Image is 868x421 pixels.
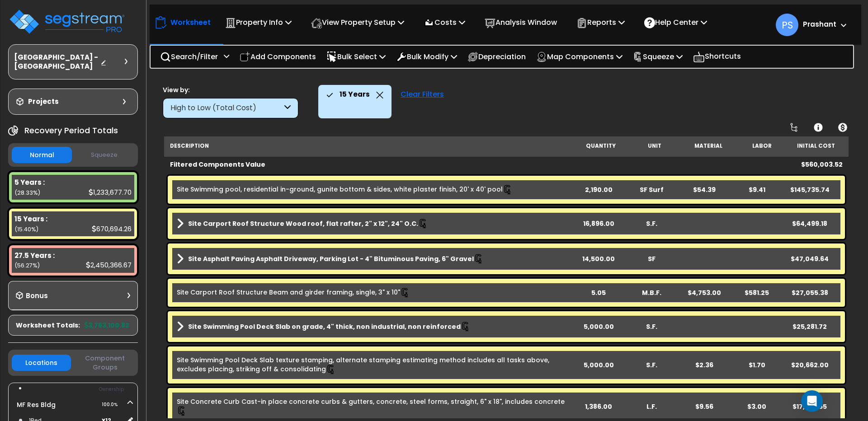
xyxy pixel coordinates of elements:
[8,8,126,35] img: logo_pro_r.png
[170,142,209,150] small: Description
[170,16,211,28] p: Worksheet
[783,185,836,194] div: $145,735.74
[240,51,316,63] p: Add Components
[225,16,292,28] p: Property Info
[188,254,474,263] b: Site Asphalt Paving Asphalt Driveway, Parking Lot - 4" Bituminous Paving, 6" Gravel
[14,189,40,196] small: (28.33%)
[188,219,418,228] b: Site Carport Roof Structure Wood roof, flat rafter, 2" x 12", 24" O.C.
[783,402,836,411] div: $17,567.55
[783,219,836,228] div: $64,499.18
[340,89,370,100] p: 15 Years
[485,16,557,28] p: Analysis Window
[89,187,132,197] div: 1,233,677.70
[14,53,100,71] h3: [GEOGRAPHIC_DATA] - [GEOGRAPHIC_DATA]
[783,254,836,263] div: $47,049.64
[17,400,56,409] a: MF Res Bldg 100.0%
[801,160,843,169] b: $560,003.52
[625,254,678,263] div: SF
[783,288,836,297] div: $27,055.38
[625,219,678,228] div: S.F.
[625,402,678,411] div: L.F.
[572,219,625,228] div: 16,896.00
[14,178,45,187] b: 5 Years :
[783,322,836,331] div: $25,281.72
[396,85,448,118] div: Clear Filters
[85,321,129,330] b: 3,763,100.82
[92,224,132,234] div: 670,694.26
[678,360,731,370] div: $2.36
[14,214,47,224] b: 15 Years :
[731,402,783,411] div: $3.00
[26,292,48,300] h3: Bonus
[644,16,707,28] p: Help Center
[424,16,465,28] p: Costs
[326,51,386,63] p: Bulk Select
[688,46,746,68] div: Shortcuts
[783,360,836,370] div: $20,662.00
[633,51,683,63] p: Squeeze
[572,185,625,194] div: 2,190.00
[177,320,572,333] a: Assembly Title
[177,356,572,374] a: Individual Item
[14,225,38,233] small: (15.40%)
[694,142,722,150] small: Material
[160,51,218,63] p: Search/Filter
[625,185,678,194] div: SF Surf
[678,185,731,194] div: $54.39
[731,288,783,297] div: $581.25
[16,321,80,330] span: Worksheet Totals:
[576,16,625,28] p: Reports
[803,19,836,29] b: Prashant
[801,390,823,412] div: Open Intercom Messenger
[86,260,132,270] div: 2,450,366.67
[188,322,461,331] b: Site Swimming Pool Deck Slab on grade, 4" thick, non industrial, non reinforced
[572,254,625,263] div: 14,500.00
[163,85,298,94] div: View by:
[12,355,71,371] button: Locations
[572,322,625,331] div: 5,000.00
[102,399,126,410] span: 100.0%
[467,51,526,63] p: Depreciation
[396,51,457,63] p: Bulk Modify
[14,251,55,260] b: 27.5 Years :
[75,353,135,372] button: Component Groups
[586,142,616,150] small: Quantity
[235,46,321,67] div: Add Components
[572,360,625,370] div: 5,000.00
[74,147,134,163] button: Squeeze
[12,147,72,163] button: Normal
[572,288,625,297] div: 5.05
[536,51,623,63] p: Map Components
[752,142,772,150] small: Labor
[678,402,731,411] div: $9.56
[14,262,40,269] small: (56.27%)
[311,16,404,28] p: View Property Setup
[27,384,137,395] div: Ownership
[177,397,572,416] a: Individual Item
[625,322,678,331] div: S.F.
[731,360,783,370] div: $1.70
[170,160,265,169] b: Filtered Components Value
[731,185,783,194] div: $9.41
[462,46,531,67] div: Depreciation
[177,253,572,265] a: Assembly Title
[648,142,661,150] small: Unit
[170,103,282,113] div: High to Low (Total Cost)
[177,217,572,230] a: Assembly Title
[693,50,741,63] p: Shortcuts
[177,288,410,298] a: Individual Item
[177,185,513,195] a: Individual Item
[625,288,678,297] div: M.B.F.
[572,402,625,411] div: 1,386.00
[24,126,118,135] h4: Recovery Period Totals
[797,142,835,150] small: Initial Cost
[625,360,678,370] div: S.F.
[678,288,731,297] div: $4,753.00
[776,14,798,36] span: PS
[28,97,59,106] h3: Projects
